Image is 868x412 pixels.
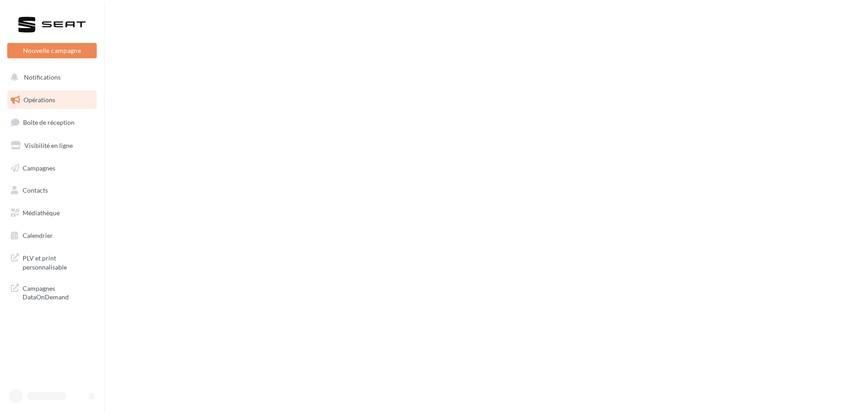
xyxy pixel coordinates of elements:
a: Visibilité en ligne [5,136,99,155]
button: Nouvelle campagne [7,43,97,58]
span: Visibilité en ligne [24,142,73,149]
button: Notifications [5,68,95,87]
span: Campagnes [23,164,55,171]
span: Calendrier [23,232,53,239]
span: Notifications [24,73,61,81]
span: PLV et print personnalisable [23,252,93,271]
a: Boîte de réception [5,113,99,132]
a: Campagnes DataOnDemand [5,279,99,305]
a: Calendrier [5,226,99,245]
span: Médiathèque [23,209,60,217]
span: Contacts [23,186,48,194]
a: Médiathèque [5,204,99,223]
span: Campagnes DataOnDemand [23,282,93,302]
span: Opérations [24,96,55,104]
a: Campagnes [5,159,99,178]
span: Boîte de réception [23,118,75,126]
a: PLV et print personnalisable [5,248,99,275]
a: Contacts [5,181,99,200]
a: Opérations [5,90,99,109]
